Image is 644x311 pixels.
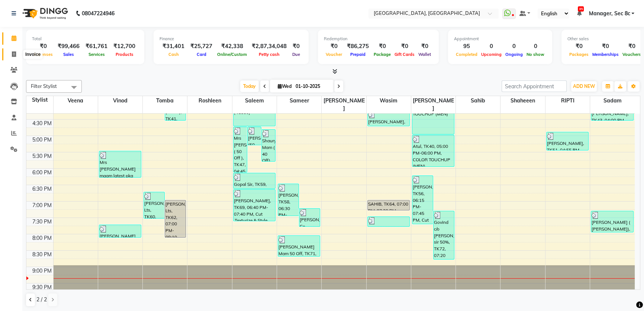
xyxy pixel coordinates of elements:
[573,83,595,89] span: ADD NEW
[590,52,621,57] span: Memberships
[456,96,500,105] span: sahib
[232,96,277,105] span: Saleem
[248,127,261,145] div: [PERSON_NAME] (50 Off), TK48, 04:45 PM-05:20 PM, BLOW DRY
[454,52,479,57] span: Completed
[416,42,433,51] div: ₹0
[502,80,567,92] input: Search Appointment
[31,283,53,291] div: 9:30 PM
[479,52,503,57] span: Upcoming
[19,3,70,24] img: logo
[143,96,187,105] span: Tomba
[368,200,409,210] div: SAHIB, TK64, 07:00 PM-07:20 PM, SHAMPOO /Conditioning/ STYLING (MEN)
[368,217,409,226] div: [PERSON_NAME] Sir 2 lts pkg, TK67, 07:30 PM-07:50 PM, SHAMPOO /Conditioning/ STYLING (MEN)
[571,81,597,92] button: ADD NEW
[31,218,53,226] div: 7:30 PM
[324,42,344,51] div: ₹0
[503,42,525,51] div: 0
[31,136,53,144] div: 5:00 PM
[32,42,55,51] div: ₹0
[31,120,53,127] div: 4:30 PM
[114,52,135,57] span: Products
[31,267,53,275] div: 9:00 PM
[525,42,546,51] div: 0
[525,52,546,57] span: No show
[324,52,344,57] span: Voucher
[31,152,53,160] div: 5:30 PM
[23,50,42,59] div: Invoice
[160,42,187,51] div: ₹31,401
[234,190,275,221] div: [PERSON_NAME], TK69, 06:40 PM-07:40 PM, Cut ,Texturize & Style (MEN)
[344,42,372,51] div: ₹86,275
[277,96,321,105] span: Sameer
[278,184,299,216] div: [PERSON_NAME], TK58, 06:30 PM-07:30 PM, ROOT TOUCHUP
[165,200,186,237] div: [PERSON_NAME] Lts, TK62, 07:00 PM-08:10 PM, PEDILOGIX PEDICURE,NAIL FILE (HANDS / FEET)
[31,251,53,258] div: 8:30 PM
[503,52,525,57] span: Ongoing
[31,185,53,193] div: 6:30 PM
[234,173,275,188] div: Gopal Sir, TK59, 06:10 PM-06:40 PM, SHAVE / [PERSON_NAME] TRIM (MEN)
[412,135,454,166] div: Atul, TK40, 05:00 PM-06:00 PM, COLOR TOUCHUP (MEN)
[110,42,138,51] div: ₹12,700
[167,52,181,57] span: Cash
[621,42,643,51] div: ₹0
[31,169,53,177] div: 6:00 PM
[249,42,290,51] div: ₹2,87,34,048
[276,83,293,89] span: Wed
[31,201,53,209] div: 7:00 PM
[324,36,433,42] div: Redemption
[393,52,416,57] span: Gift Cards
[578,6,584,12] span: 85
[567,52,590,57] span: Packages
[454,36,546,42] div: Appointment
[322,96,366,113] span: [PERSON_NAME]
[454,42,479,51] div: 95
[257,52,281,57] span: Petty cash
[372,42,393,51] div: ₹0
[577,10,581,17] a: 85
[36,296,47,304] span: 2 / 2
[290,42,303,51] div: ₹0
[160,36,303,42] div: Finance
[589,10,630,18] span: Manager, Sec 8c
[367,96,411,105] span: Wasim
[99,151,141,177] div: Mrs [PERSON_NAME] maam latest pkg 40%, TK49, 05:30 PM-06:20 PM, PEDILOGIX PEDICURE
[411,96,455,113] span: [PERSON_NAME]
[215,52,249,57] span: Online/Custom
[262,130,275,161] div: Shaurya Mam ( 40 Off), TK53, 04:50 PM-05:50 PM, Cut ,Texturize & Style (MEN)
[567,42,590,51] div: ₹0
[144,192,164,218] div: [PERSON_NAME] Lts, TK60, 06:45 PM-07:35 PM, PEDILOGIX PEDICURE
[31,234,53,242] div: 8:00 PM
[372,52,393,57] span: Package
[368,111,409,126] div: [PERSON_NAME], TK44, 04:15 PM-04:45 PM, SHAVE / [PERSON_NAME] TRIM (MEN)
[55,42,83,51] div: ₹99,466
[434,211,454,259] div: Govind c/o [PERSON_NAME] sir 50%, TK72, 07:20 PM-08:50 PM, SHAVE / [PERSON_NAME] TRIM (MEN),Cut ,...
[87,52,107,57] span: Services
[83,42,110,51] div: ₹61,761
[621,52,643,57] span: Vouchers
[99,225,141,237] div: [PERSON_NAME] Sir 2 lts pkg, TK67, 07:45 PM-08:10 PM, NAIL FILE (HANDS / FEET)
[195,52,208,57] span: Card
[545,96,590,105] span: RIPTI
[590,96,635,105] span: Sadam
[82,3,115,24] b: 08047224946
[412,176,433,224] div: [PERSON_NAME], TK56, 06:15 PM-07:45 PM, Cut ,Texturize & Style (MEN),SHAVE / [PERSON_NAME] TRIM (...
[590,42,621,51] div: ₹0
[187,42,215,51] div: ₹25,727
[290,52,302,57] span: Due
[234,127,247,172] div: Mrs [PERSON_NAME] ( 50 Off ), TK47, 04:45 PM-06:10 PM, Cut ,Texturize & Style (MEN),SHAMPOO / CON...
[278,236,320,256] div: [PERSON_NAME] Mam 50 Off, TK71, 08:05 PM-08:45 PM, CRISP & CURLS
[215,42,249,51] div: ₹42,338
[348,52,367,57] span: Prepaid
[547,132,588,150] div: [PERSON_NAME], TK51, 04:55 PM-05:30 PM, EYE BROW (THREADING),UPPERLIP (THREADING)
[54,96,98,105] span: Veena
[416,52,433,57] span: Wallet
[61,52,76,57] span: Sales
[31,83,57,89] span: Filter Stylist
[299,209,320,226] div: [PERSON_NAME] Co [PERSON_NAME] Sir, TK70, 07:15 PM-07:50 PM, BLOW DRY
[26,96,53,104] div: Stylist
[240,80,259,92] span: Today
[500,96,545,105] span: Shaheeen
[591,211,633,232] div: [PERSON_NAME] ( [PERSON_NAME]), TK66, 07:20 PM-08:00 PM, CUT ,TEXTURIZE & STYLE
[393,42,416,51] div: ₹0
[479,42,503,51] div: 0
